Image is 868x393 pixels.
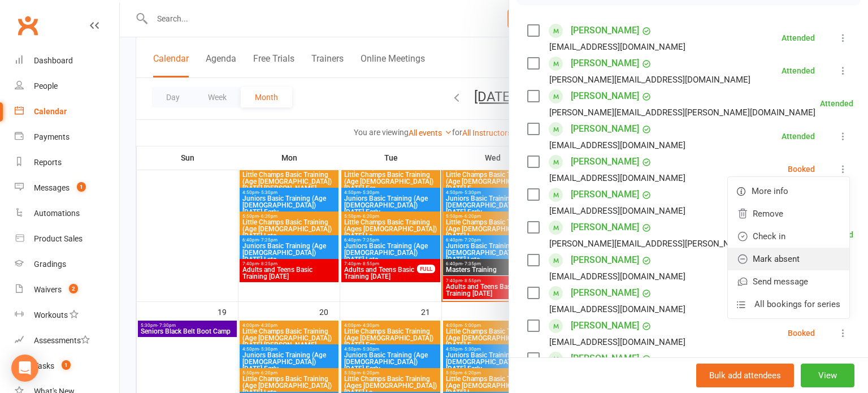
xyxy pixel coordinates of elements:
[15,226,119,252] a: Product Sales
[752,184,788,198] span: More info
[782,67,815,75] div: Attended
[728,293,849,316] a: All bookings for series
[15,124,119,150] a: Payments
[34,183,70,192] div: Messages
[15,201,119,226] a: Automations
[15,353,119,379] a: Tasks 1
[69,284,78,293] span: 2
[549,335,685,349] div: [EMAIL_ADDRESS][DOMAIN_NAME]
[15,328,119,353] a: Assessments
[15,252,119,277] a: Gradings
[571,317,639,335] a: [PERSON_NAME]
[820,100,853,107] div: Attended
[788,165,815,173] div: Booked
[571,284,639,302] a: [PERSON_NAME]
[571,21,639,40] a: [PERSON_NAME]
[34,132,70,141] div: Payments
[14,11,42,40] a: Clubworx
[728,270,849,293] a: Send message
[549,236,815,251] div: [PERSON_NAME][EMAIL_ADDRESS][PERSON_NAME][DOMAIN_NAME]
[549,302,685,317] div: [EMAIL_ADDRESS][DOMAIN_NAME]
[15,48,119,74] a: Dashboard
[34,310,68,319] div: Workouts
[571,185,639,204] a: [PERSON_NAME]
[782,132,815,140] div: Attended
[34,209,80,218] div: Automations
[34,81,58,90] div: People
[15,175,119,201] a: Messages 1
[15,99,119,124] a: Calendar
[782,34,815,42] div: Attended
[62,360,71,370] span: 1
[11,355,38,382] div: Open Intercom Messenger
[571,87,639,105] a: [PERSON_NAME]
[728,180,849,202] a: More info
[34,285,62,294] div: Waivers
[728,248,849,270] a: Mark absent
[549,269,685,284] div: [EMAIL_ADDRESS][DOMAIN_NAME]
[34,260,66,269] div: Gradings
[571,218,639,236] a: [PERSON_NAME]
[34,158,62,167] div: Reports
[728,202,849,225] a: Remove
[788,329,815,337] div: Booked
[728,225,849,248] a: Check in
[15,74,119,99] a: People
[549,72,750,87] div: [PERSON_NAME][EMAIL_ADDRESS][DOMAIN_NAME]
[571,54,639,72] a: [PERSON_NAME]
[696,364,794,387] button: Bulk add attendees
[549,105,815,120] div: [PERSON_NAME][EMAIL_ADDRESS][PERSON_NAME][DOMAIN_NAME]
[34,361,54,370] div: Tasks
[754,297,840,311] span: All bookings for series
[801,364,854,387] button: View
[15,150,119,175] a: Reports
[34,234,83,243] div: Product Sales
[34,336,90,345] div: Assessments
[34,107,67,116] div: Calendar
[571,251,639,269] a: [PERSON_NAME]
[571,153,639,171] a: [PERSON_NAME]
[549,171,685,185] div: [EMAIL_ADDRESS][DOMAIN_NAME]
[34,56,73,65] div: Dashboard
[571,120,639,138] a: [PERSON_NAME]
[549,138,685,153] div: [EMAIL_ADDRESS][DOMAIN_NAME]
[15,303,119,328] a: Workouts
[77,182,86,192] span: 1
[571,349,639,368] a: [PERSON_NAME]
[15,277,119,303] a: Waivers 2
[549,40,685,54] div: [EMAIL_ADDRESS][DOMAIN_NAME]
[549,204,685,218] div: [EMAIL_ADDRESS][DOMAIN_NAME]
